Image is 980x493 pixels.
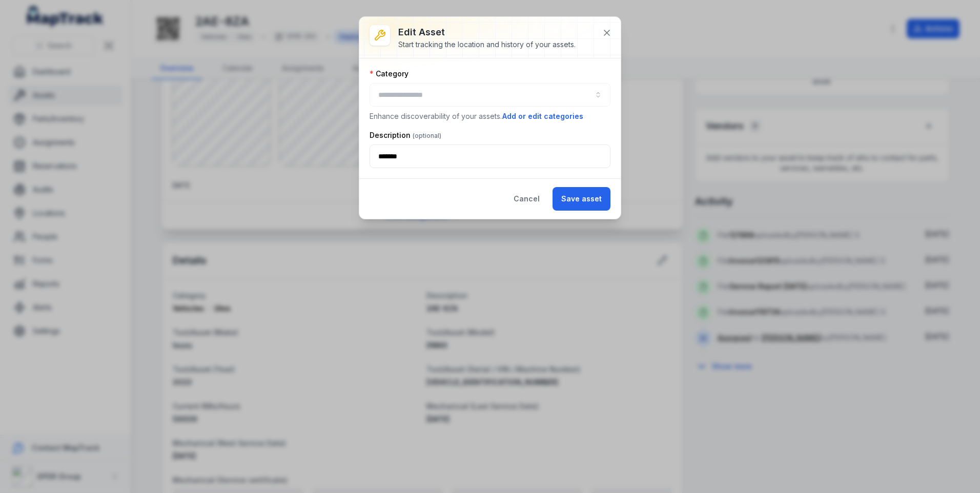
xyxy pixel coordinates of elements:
[502,111,584,122] button: Add or edit categories
[553,187,610,211] button: Save asset
[505,187,548,211] button: Cancel
[398,25,576,39] h3: Edit asset
[398,39,576,50] div: Start tracking the location and history of your assets.
[370,69,409,79] label: Category
[370,130,441,140] label: Description
[370,111,610,122] p: Enhance discoverability of your assets.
